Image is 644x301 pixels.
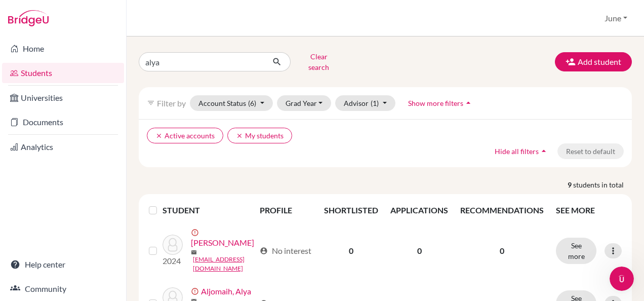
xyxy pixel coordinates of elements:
[371,99,379,107] span: (1)
[486,143,557,159] button: Hide all filtersarrow_drop_up
[555,52,632,71] button: Add student
[463,98,473,108] i: arrow_drop_up
[201,285,251,297] a: Aljomaih, Alya
[2,112,124,132] a: Documents
[2,254,124,275] a: Help center
[550,198,628,222] th: SEE MORE
[157,98,186,108] span: Filter by
[155,132,163,139] i: clear
[248,99,256,107] span: (6)
[191,287,201,295] span: error_outline
[191,237,254,249] a: [PERSON_NAME]
[139,52,264,71] input: Find student by name...
[2,63,124,83] a: Students
[190,95,273,111] button: Account Status(6)
[2,88,124,108] a: Universities
[495,147,539,156] span: Hide all filters
[335,95,395,111] button: Advisor(1)
[163,198,254,222] th: STUDENT
[260,245,311,257] div: No interest
[539,146,549,156] i: arrow_drop_up
[163,255,183,267] p: 2024
[227,128,292,143] button: clearMy students
[2,279,124,299] a: Community
[291,49,347,75] button: Clear search
[556,238,596,264] button: See more
[191,249,197,255] span: mail
[573,179,632,190] span: students in total
[384,198,454,222] th: APPLICATIONS
[568,179,573,190] strong: 9
[2,137,124,157] a: Analytics
[277,95,332,111] button: Grad Year
[610,267,634,291] iframe: Intercom live chat
[254,198,318,222] th: PROFILE
[193,255,255,273] a: [EMAIL_ADDRESS][DOMAIN_NAME]
[236,132,243,139] i: clear
[318,222,384,279] td: 0
[163,235,183,255] img: Aldakheel, Alya
[399,95,482,111] button: Show more filtersarrow_drop_up
[147,128,223,143] button: clearActive accounts
[147,99,155,107] i: filter_list
[557,143,624,159] button: Reset to default
[2,39,124,59] a: Home
[600,9,632,28] button: June
[384,222,454,279] td: 0
[460,245,544,257] p: 0
[191,229,201,237] span: error_outline
[454,198,550,222] th: RECOMMENDATIONS
[408,99,463,107] span: Show more filters
[260,247,268,255] span: account_circle
[8,10,49,26] img: Bridge-U
[318,198,384,222] th: SHORTLISTED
